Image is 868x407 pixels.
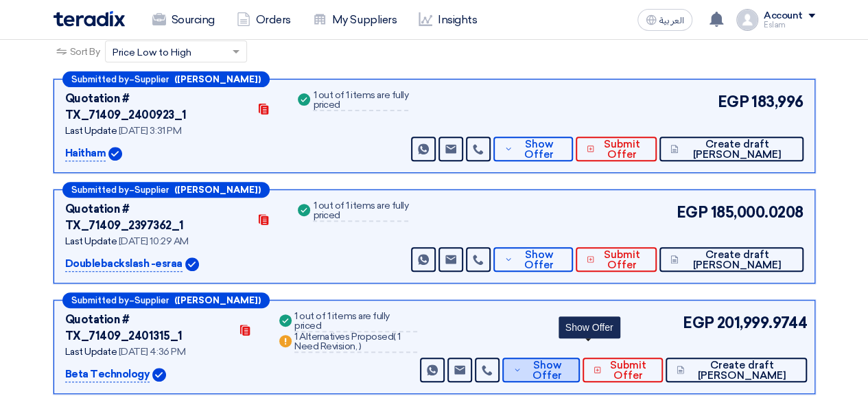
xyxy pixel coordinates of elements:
span: EGP [717,91,749,113]
span: EGP [677,201,708,224]
img: Verified Account [185,257,199,271]
span: العربية [659,16,684,25]
div: – [62,182,270,198]
span: 185,000.0208 [710,201,803,224]
span: Submit Offer [598,139,646,160]
span: Supplier [134,296,169,305]
span: 183,996 [751,91,804,113]
img: Verified Account [152,368,166,382]
span: Submitted by [71,185,129,194]
span: Last Update [65,235,117,247]
img: Verified Account [108,147,122,161]
span: ( [393,331,396,342]
span: [DATE] 3:31 PM [119,125,181,137]
div: 1 out of 1 items are fully priced [294,312,417,332]
span: Create draft [PERSON_NAME] [688,360,795,381]
div: Eslam [764,21,815,29]
button: Create draft [PERSON_NAME] [659,137,803,161]
span: Submitted by [71,296,129,305]
b: ([PERSON_NAME]) [174,185,261,194]
div: Quotation # TX_71409_2397362_1 [65,201,249,234]
b: ([PERSON_NAME]) [174,296,261,305]
a: Orders [226,5,302,35]
div: 1 Alternatives Proposed [294,332,417,353]
span: Show Offer [516,139,561,160]
span: Create draft [PERSON_NAME] [682,139,793,160]
button: Show Offer [493,247,572,272]
div: – [62,71,270,87]
img: Teradix logo [54,11,125,27]
button: Show Offer [493,137,572,161]
p: Haitham [65,146,106,162]
span: Submitted by [71,75,129,84]
a: Insights [408,5,488,35]
span: Last Update [65,125,117,137]
span: Show Offer [516,250,561,270]
span: Sort By [70,45,100,59]
button: Submit Offer [576,137,657,161]
div: – [62,292,270,308]
span: ) [359,340,362,352]
button: Create draft [PERSON_NAME] [659,247,803,272]
a: My Suppliers [302,5,408,35]
b: ([PERSON_NAME]) [174,75,261,84]
div: Quotation # TX_71409_2400923_1 [65,91,249,124]
div: 1 out of 1 items are fully priced [313,201,408,222]
span: Show Offer [525,360,570,381]
button: Submit Offer [583,358,663,382]
p: Beta Technology [65,367,150,383]
div: Show Offer [559,316,620,338]
div: Account [764,10,803,22]
span: Price Low to High [113,45,191,60]
span: [DATE] 10:29 AM [119,235,189,247]
span: Last Update [65,346,117,358]
span: Submit Offer [605,360,652,381]
div: Quotation # TX_71409_2401315_1 [65,312,231,345]
button: العربية [637,9,692,31]
div: 1 out of 1 items are fully priced [313,91,408,111]
span: Supplier [134,75,169,84]
span: Submit Offer [598,250,646,270]
span: Supplier [134,185,169,194]
p: Doublebackslash -esraa [65,256,183,272]
button: Create draft [PERSON_NAME] [666,358,807,382]
img: profile_test.png [736,9,758,31]
span: 1 Need Revision, [294,331,401,352]
button: Show Offer [502,358,580,382]
span: Create draft [PERSON_NAME] [682,250,793,270]
span: 201,999.9744 [716,312,806,334]
span: EGP [683,312,714,334]
button: Submit Offer [576,247,657,272]
span: [DATE] 4:36 PM [119,346,185,358]
a: Sourcing [141,5,226,35]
